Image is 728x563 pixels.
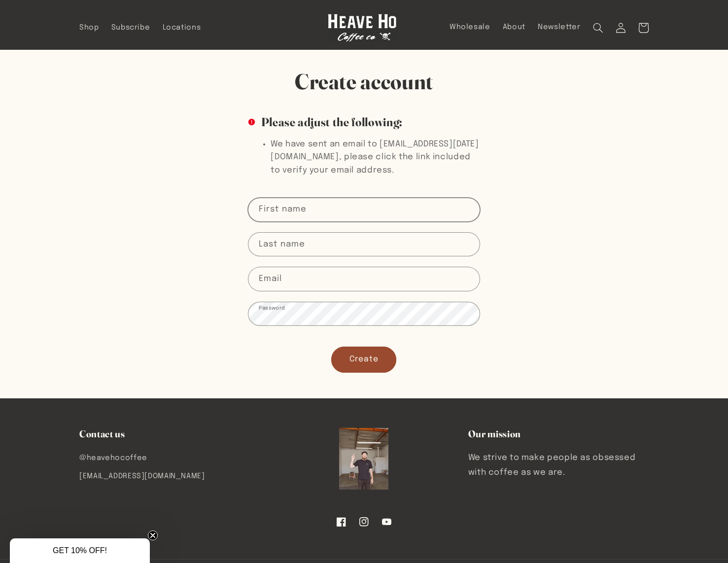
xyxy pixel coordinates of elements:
h2: Please adjust the following: [248,116,480,128]
a: Newsletter [532,16,587,38]
a: About [496,16,531,38]
a: Shop [73,17,105,38]
span: GET 10% OFF! [53,546,107,555]
button: Create [331,347,396,373]
a: @heavehocoffee [79,452,147,467]
span: Shop [79,23,99,33]
img: Heave Ho Coffee Co [328,14,397,42]
input: First name [248,198,479,221]
span: Subscribe [111,23,150,33]
span: Newsletter [538,23,580,32]
p: We strive to make people as obsessed with coffee as we are. [468,451,649,480]
summary: Search [587,16,609,39]
input: Last name [248,233,479,256]
h2: Our mission [468,428,649,440]
span: Locations [163,23,201,33]
input: Email [248,267,479,290]
a: Locations [156,17,207,38]
a: Wholesale [443,16,496,38]
a: Subscribe [105,17,156,38]
li: We have sent an email to [EMAIL_ADDRESS][DATE][DOMAIN_NAME], please click the link included to ve... [271,138,480,177]
div: GET 10% OFF!Close teaser [10,538,150,563]
span: Wholesale [450,23,490,32]
h2: Contact us [79,428,260,440]
span: About [503,23,525,32]
h1: Create account [248,68,480,96]
button: Close teaser [148,530,158,540]
a: [EMAIL_ADDRESS][DOMAIN_NAME] [79,467,205,485]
